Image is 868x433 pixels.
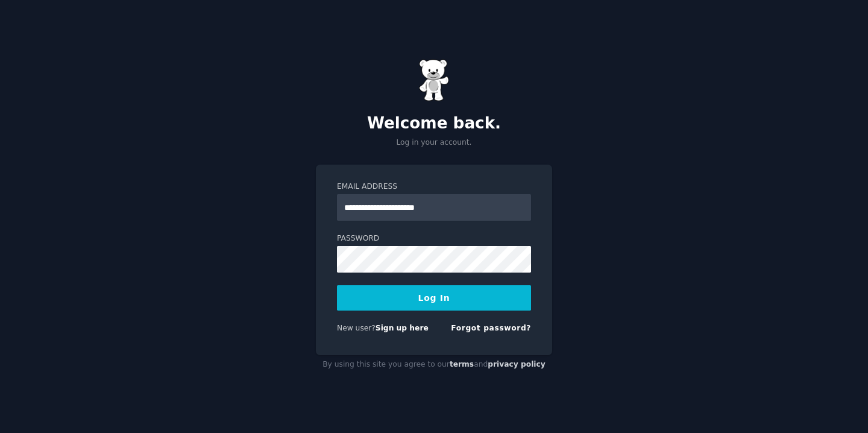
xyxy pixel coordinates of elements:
a: privacy policy [488,360,546,368]
div: By using this site you agree to our and [316,355,552,375]
label: Email Address [337,182,531,192]
span: New user? [337,324,376,332]
p: Log in your account. [316,137,552,148]
a: Forgot password? [451,324,531,332]
a: Sign up here [376,324,429,332]
a: terms [450,360,474,368]
img: Gummy Bear [419,59,449,101]
label: Password [337,233,531,244]
button: Log In [337,285,531,311]
h2: Welcome back. [316,114,552,133]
